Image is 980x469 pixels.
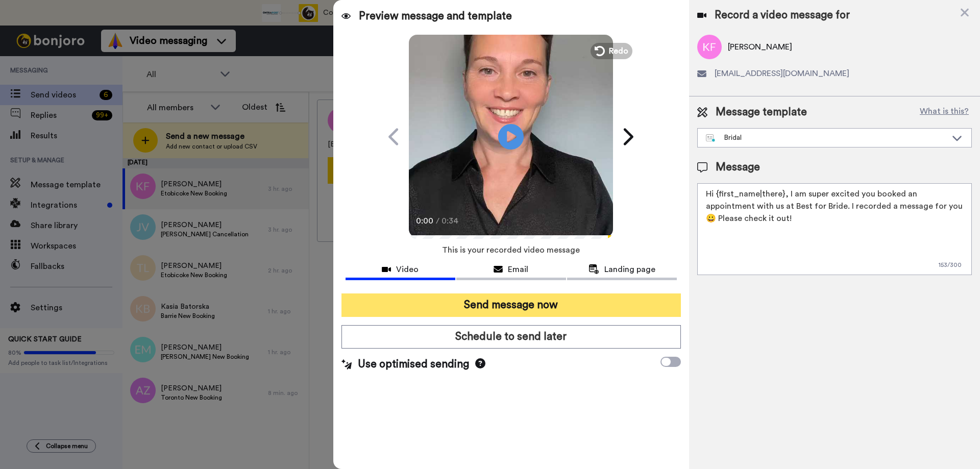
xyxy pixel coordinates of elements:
span: Use optimised sending [358,357,469,372]
span: Email [508,263,528,276]
span: 0:34 [442,215,459,227]
button: Schedule to send later [341,325,681,349]
div: Bridal [706,133,947,143]
span: Message template [716,105,807,120]
span: / [436,215,439,227]
button: Send message now [341,293,681,317]
img: nextgen-template.svg [706,134,716,142]
span: This is your recorded video message [442,239,580,261]
textarea: Hi {first_name|there}, I am super excited you booked an appointment with us at Best for Bride. I ... [697,183,972,275]
button: What is this? [917,105,972,120]
span: Landing page [604,263,655,276]
span: Message [716,160,760,175]
span: 0:00 [416,215,434,227]
span: Video [396,263,419,276]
